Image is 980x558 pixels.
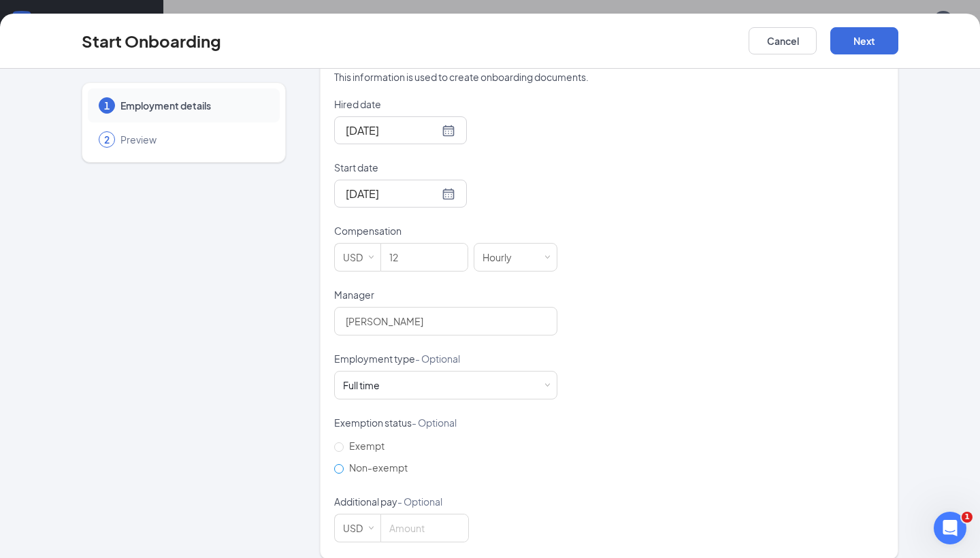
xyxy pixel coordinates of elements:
span: 1 [962,512,973,523]
span: Non-exempt [344,461,413,474]
div: Full time [343,378,380,392]
h3: Start Onboarding [82,29,221,52]
span: - Optional [397,495,442,508]
p: Start date [334,161,557,174]
span: 1 [104,99,110,112]
div: USD [343,514,372,542]
span: Preview [120,133,266,146]
p: Employment type [334,352,557,365]
span: 2 [104,133,110,146]
input: Amount [381,514,468,542]
div: [object Object] [343,378,389,392]
button: Next [830,27,898,54]
p: Additional pay [334,495,557,508]
input: Amount [381,244,468,271]
span: Exempt [344,440,390,452]
span: Employment details [120,99,266,112]
input: Oct 15, 2025 [346,122,439,139]
p: Compensation [334,224,557,237]
button: Cancel [749,27,817,54]
input: Oct 20, 2025 [346,185,439,202]
div: USD [343,244,372,271]
p: Exemption status [334,416,557,429]
span: - Optional [415,352,460,365]
span: - Optional [412,416,457,429]
div: Hourly [483,244,521,271]
p: Hired date [334,97,557,111]
iframe: Intercom live chat [934,512,966,544]
p: This information is used to create onboarding documents. [334,70,884,84]
p: Manager [334,288,557,301]
input: Manager name [334,307,557,335]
